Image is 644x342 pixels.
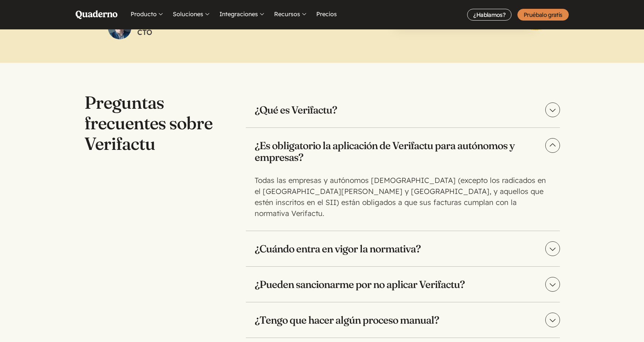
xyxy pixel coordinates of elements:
p: Todas las empresas y autónomos [DEMOGRAPHIC_DATA] (excepto los radicados en el [GEOGRAPHIC_DATA][... [255,175,548,219]
summary: ¿Pueden sancionarme por no aplicar Verifactu? [246,267,560,302]
h2: Preguntas frecuentes sobre Verifactu [84,92,217,154]
summary: ¿Es obligatorio la aplicación de Verifactu para autónomos y empresas? [246,128,560,175]
a: ¿Hablamos? [467,9,512,21]
cite: CTO [137,27,199,38]
summary: ¿Tengo que hacer algún proceso manual? [246,302,560,338]
summary: ¿Qué es Verifactu? [246,92,560,127]
a: Pruébalo gratis [517,9,568,21]
summary: ¿Cuándo entra en vigor la normativa? [246,231,560,266]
